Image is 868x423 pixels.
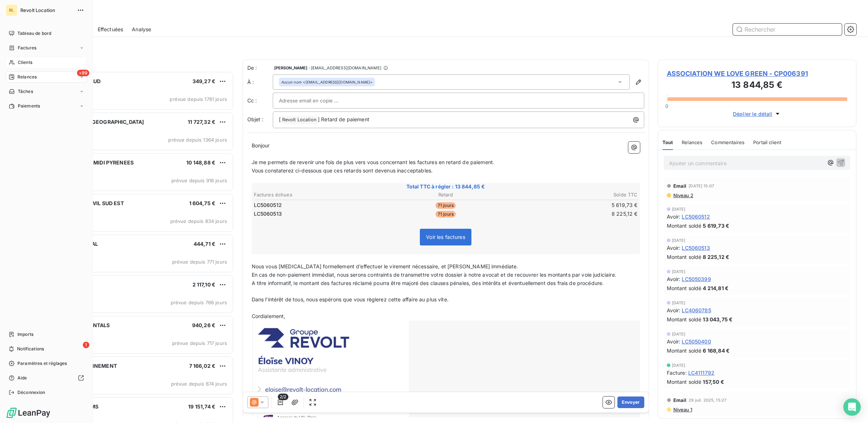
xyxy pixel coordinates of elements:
[6,372,87,384] a: Aide
[673,407,692,412] span: Niveau 1
[252,296,449,302] span: Dans l’intérêt de tous, nous espérons que vous règlerez cette affaire au plus vite.
[843,398,861,416] div: Open Intercom Messenger
[252,142,270,149] span: Bonjour
[426,234,465,240] span: Voir les factures
[309,66,381,70] span: - [EMAIL_ADDRESS][DOMAIN_NAME]
[682,306,711,314] span: LC4060785
[682,275,711,283] span: LC5050399
[278,394,288,400] span: 2/2
[281,116,317,124] span: Revolt Location
[510,191,638,199] th: Solde TTC
[247,97,273,104] label: Cc :
[18,45,36,51] span: Factures
[711,139,745,145] span: Commentaires
[51,119,144,125] span: LOXAM EVENT [GEOGRAPHIC_DATA]
[510,210,638,218] td: 8 225,12 €
[673,192,693,198] span: Niveau 2
[667,213,681,220] span: Avoir :
[18,88,33,95] span: Tâches
[667,347,702,354] span: Montant soldé
[689,184,714,188] span: [DATE] 15:07
[188,119,215,125] span: 11 727,32 €
[667,222,702,229] span: Montant soldé
[170,96,227,102] span: prévue depuis 1781 jours
[682,213,710,220] span: LC5060512
[672,269,686,274] span: [DATE]
[672,301,686,305] span: [DATE]
[689,398,726,402] span: 29 juil. 2025, 15:27
[77,70,89,76] span: +99
[617,396,644,408] button: Envoyer
[172,340,227,346] span: prévue depuis 717 jours
[171,381,227,387] span: prévue depuis 674 jours
[18,59,32,66] span: Clients
[667,338,681,345] span: Avoir :
[731,110,783,118] button: Déplier le détail
[83,342,89,348] span: 1
[168,137,227,143] span: prévue depuis 1364 jours
[672,238,686,243] span: [DATE]
[254,210,282,217] span: LC5060513
[703,222,729,229] span: 5 619,73 €
[672,363,686,367] span: [DATE]
[18,103,40,109] span: Paiements
[667,284,702,292] span: Montant soldé
[252,263,518,269] span: Nous vous [MEDICAL_DATA] formellement d’effectuer le virement nécessaire, et [PERSON_NAME] immédi...
[733,110,772,118] span: Déplier le détail
[382,191,510,199] th: Retard
[6,407,51,419] img: Logo LeanPay
[252,280,604,286] span: A titre informatif, le montant des factures réclamé pourra être majoré des clauses pénales, des i...
[665,103,668,109] span: 0
[673,183,687,189] span: Email
[667,275,681,283] span: Avoir :
[252,272,616,278] span: En cas de non-paiement immédiat, nous serons contraints de transmettre votre dossier à notre avoc...
[281,80,373,85] div: <[EMAIL_ADDRESS][DOMAIN_NAME]>
[170,218,227,224] span: prévue depuis 834 jours
[188,403,215,410] span: 19 151,74 €
[17,360,67,367] span: Paramètres et réglages
[252,167,433,174] span: Vous constaterez ci-dessous que ces retards sont devenus inacceptables.
[6,4,17,16] div: RL
[171,178,227,183] span: prévue depuis 916 jours
[17,346,44,352] span: Notifications
[252,159,495,165] span: Je me permets de revenir une fois de plus vers vous concernant les factures en retard de paiement.
[254,202,282,209] span: LC5060512
[17,30,51,37] span: Tableau de bord
[662,139,673,145] span: Tout
[35,71,234,423] div: grid
[253,183,639,190] span: Total TTC à régler : 13 844,85 €
[172,259,227,265] span: prévue depuis 771 jours
[279,116,281,122] span: [
[753,139,781,145] span: Portail client
[194,241,215,247] span: 444,71 €
[667,69,848,78] span: ASSOCIATION WE LOVE GREEN - CP006391
[192,322,215,328] span: 940,26 €
[253,191,381,199] th: Factures échues
[682,244,710,252] span: LC5060513
[703,316,733,323] span: 13 043,75 €
[667,244,681,252] span: Avoir :
[17,331,33,338] span: Imports
[682,139,702,145] span: Relances
[132,26,151,33] span: Analyse
[510,201,638,209] td: 5 619,73 €
[20,7,73,13] span: Revolt Location
[733,24,842,35] input: Rechercher
[17,74,37,80] span: Relances
[17,375,27,381] span: Aide
[192,78,215,84] span: 349,27 €
[703,284,729,292] span: 4 214,81 €
[435,202,456,209] span: 71 jours
[247,78,273,86] label: À :
[672,207,686,211] span: [DATE]
[667,78,848,93] h3: 13 844,85 €
[435,211,456,217] span: 71 jours
[688,369,714,377] span: LC4111792
[703,347,730,354] span: 6 168,84 €
[667,306,681,314] span: Avoir :
[667,369,687,377] span: Facture :
[252,313,285,319] span: Cordialement,
[281,80,301,85] em: Aucun nom
[98,26,123,33] span: Effectuées
[17,389,45,396] span: Déconnexion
